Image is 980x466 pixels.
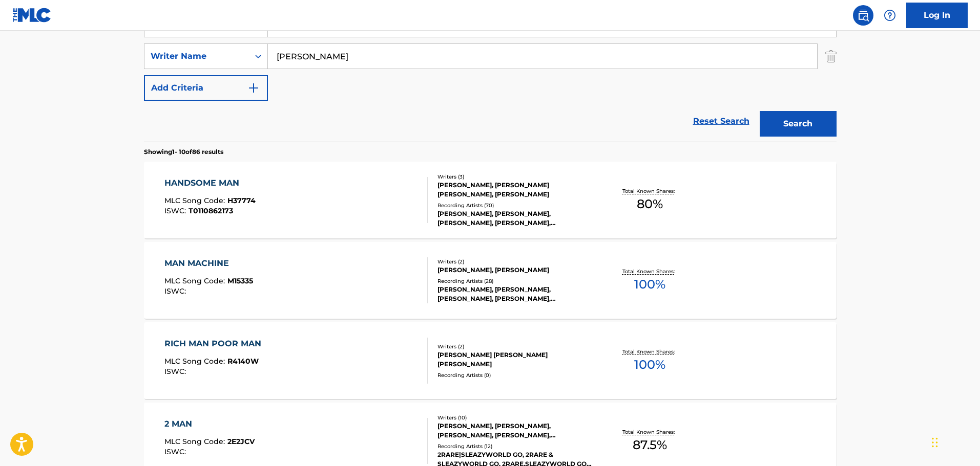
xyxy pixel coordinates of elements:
[932,427,938,458] div: Drag
[437,277,592,285] div: Recording Artists ( 28 )
[164,357,227,366] span: MLC Song Code :
[437,285,592,303] div: [PERSON_NAME], [PERSON_NAME], [PERSON_NAME], [PERSON_NAME], [PERSON_NAME]
[227,276,253,285] span: M15335
[144,322,837,399] a: RICH MAN POOR MANMLC Song Code:R4140WISWC:Writers (2)[PERSON_NAME] [PERSON_NAME] [PERSON_NAME]Rec...
[164,206,189,215] span: ISWC :
[437,442,592,450] div: Recording Artists ( 12 )
[437,173,592,181] div: Writers ( 3 )
[164,257,253,270] div: MAN MACHINE
[437,414,592,421] div: Writers ( 10 )
[164,367,189,376] span: ISWC :
[227,196,256,205] span: H37774
[884,9,896,21] img: help
[880,5,900,26] div: Help
[144,162,837,238] a: HANDSOME MANMLC Song Code:H37774ISWC:T0110862173Writers (3)[PERSON_NAME], [PERSON_NAME] [PERSON_N...
[164,418,255,430] div: 2 MAN
[151,50,243,62] div: Writer Name
[825,43,837,69] img: Delete Criterion
[437,181,592,199] div: [PERSON_NAME], [PERSON_NAME] [PERSON_NAME], [PERSON_NAME]
[437,421,592,440] div: [PERSON_NAME], [PERSON_NAME], [PERSON_NAME], [PERSON_NAME], [PERSON_NAME], [PERSON_NAME] [PERSON_...
[164,437,227,446] span: MLC Song Code :
[634,356,665,374] span: 100 %
[437,343,592,350] div: Writers ( 2 )
[12,8,52,23] img: MLC Logo
[622,348,677,356] p: Total Known Shares:
[622,187,677,195] p: Total Known Shares:
[760,111,837,137] button: Search
[622,428,677,436] p: Total Known Shares:
[437,209,592,228] div: [PERSON_NAME], [PERSON_NAME], [PERSON_NAME], [PERSON_NAME], [PERSON_NAME]
[144,147,223,157] p: Showing 1 - 10 of 86 results
[929,417,980,466] iframe: Chat Widget
[857,9,869,21] img: search
[437,265,592,275] div: [PERSON_NAME], [PERSON_NAME]
[688,110,755,132] a: Reset Search
[144,242,837,319] a: MAN MACHINEMLC Song Code:M15335ISWC:Writers (2)[PERSON_NAME], [PERSON_NAME]Recording Artists (28)...
[437,371,592,379] div: Recording Artists ( 0 )
[437,350,592,369] div: [PERSON_NAME] [PERSON_NAME] [PERSON_NAME]
[164,338,266,350] div: RICH MAN POOR MAN
[227,357,259,366] span: R4140W
[164,286,189,296] span: ISWC :
[164,447,189,456] span: ISWC :
[437,258,592,265] div: Writers ( 2 )
[144,75,268,101] button: Add Criteria
[634,275,665,294] span: 100 %
[164,196,227,205] span: MLC Song Code :
[853,5,873,26] a: Public Search
[164,177,256,189] div: HANDSOME MAN
[144,12,837,142] form: Search Form
[622,268,677,275] p: Total Known Shares:
[164,276,227,285] span: MLC Song Code :
[437,202,592,209] div: Recording Artists ( 70 )
[247,82,260,94] img: 9d2ae6d4665cec9f34b9.svg
[906,3,968,28] a: Log In
[633,436,667,454] span: 87.5 %
[637,195,663,213] span: 80 %
[189,206,233,215] span: T0110862173
[227,437,255,446] span: 2E2JCV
